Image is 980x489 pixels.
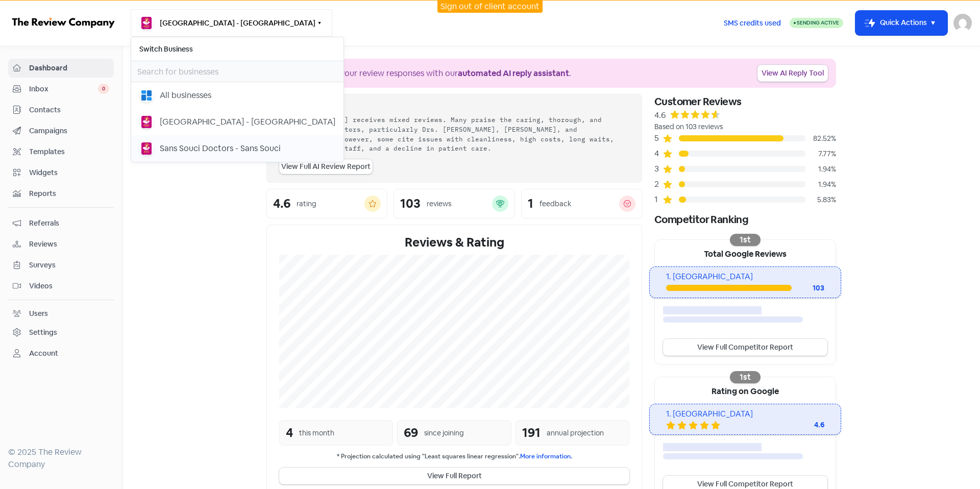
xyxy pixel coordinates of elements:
a: Reports [8,184,114,203]
img: User [953,14,972,32]
a: Widgets [8,163,114,182]
div: since joining [424,428,464,438]
span: Surveys [29,260,109,271]
a: View Full AI Review Report [279,159,373,174]
button: View Full Report [279,468,629,484]
span: Campaigns [29,126,109,136]
div: 1. [GEOGRAPHIC_DATA] [666,271,824,283]
a: Contacts [8,101,114,119]
div: this month [299,428,334,438]
a: Referrals [8,214,114,233]
div: 1 [528,198,533,210]
div: Customer Reviews [654,94,836,109]
div: Sans Souci Doctors - Sans Souci [160,142,281,155]
div: 1.94% [805,164,836,175]
a: Inbox 0 [8,80,114,99]
span: Reviews [29,239,109,250]
div: feedback [540,199,571,209]
div: 1. [GEOGRAPHIC_DATA] [666,408,824,420]
span: Inbox [29,84,98,94]
div: 4.6 [783,420,824,430]
span: Sending Active [797,19,839,26]
div: Reviews & Rating [279,233,629,252]
div: Users [29,308,48,319]
h6: Switch Business [131,37,344,61]
div: Settings [29,327,57,338]
div: 3 [654,163,663,175]
span: Referrals [29,218,109,229]
button: Sans Souci Doctors - Sans Souci [131,135,344,162]
b: automated AI reply assistant [458,68,569,79]
a: View Full Competitor Report [663,339,827,356]
a: Templates [8,142,114,161]
button: All businesses [131,82,344,109]
div: Based on 103 reviews [654,121,836,132]
div: 1st [730,371,761,383]
div: 4 [654,148,663,160]
a: SMS credits used [715,17,790,28]
div: Rating on Google [655,377,836,404]
a: Sign out of client account [440,1,540,12]
div: rating [297,199,316,209]
div: 4 [286,424,293,442]
a: Users [8,304,114,323]
a: More information. [520,452,572,460]
div: 4.6 [654,109,666,121]
div: 5 [654,132,663,144]
div: reviews [427,199,451,209]
a: 4.6rating [266,189,387,218]
div: All businesses [160,89,211,102]
div: © 2025 The Review Company [8,446,114,471]
a: Campaigns [8,121,114,140]
div: 1 [654,193,663,206]
a: Sending Active [790,17,843,29]
button: [GEOGRAPHIC_DATA] - [GEOGRAPHIC_DATA] [131,9,332,37]
a: Videos [8,277,114,296]
div: Account [29,348,58,359]
div: Total Google Reviews [655,240,836,266]
input: Search for businesses [131,61,344,82]
div: annual projection [547,428,604,438]
span: Widgets [29,167,109,178]
span: Templates [29,146,109,157]
a: 1feedback [521,189,642,218]
div: 1.94% [805,179,836,190]
button: [GEOGRAPHIC_DATA] - [GEOGRAPHIC_DATA] [131,109,344,135]
div: 191 [522,424,541,442]
button: Quick Actions [855,11,947,35]
div: [GEOGRAPHIC_DATA] receives mixed reviews. Many praise the caring, thorough, and professional doct... [279,115,629,153]
a: View AI Reply Tool [757,65,828,82]
span: Reports [29,188,109,199]
div: 103 [792,283,824,294]
a: Dashboard [8,59,114,78]
a: Settings [8,323,114,342]
span: Contacts [29,105,109,115]
span: Videos [29,281,109,291]
div: 103 [400,198,421,210]
div: [GEOGRAPHIC_DATA] - [GEOGRAPHIC_DATA] [160,116,335,128]
div: 1st [730,234,761,246]
span: SMS credits used [724,18,781,29]
div: 82.52% [805,133,836,144]
div: Competitor Ranking [654,212,836,227]
div: 7.77% [805,149,836,159]
a: Account [8,344,114,363]
a: Reviews [8,235,114,254]
div: 5.83% [805,194,836,205]
div: Streamline your review responses with our . [298,67,571,80]
small: * Projection calculated using "Least squares linear regression". [279,452,629,461]
div: 4.6 [273,198,290,210]
a: 103reviews [394,189,514,218]
div: 69 [404,424,418,442]
a: Surveys [8,256,114,275]
span: Dashboard [29,63,109,74]
div: 2 [654,178,663,190]
span: 0 [98,84,109,94]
